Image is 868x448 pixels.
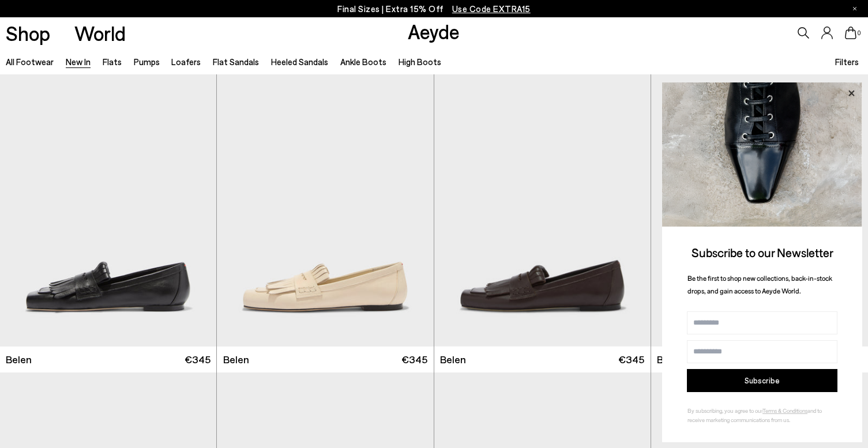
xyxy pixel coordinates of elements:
[651,74,868,347] a: 6 / 6 1 / 6 2 / 6 3 / 6 4 / 6 5 / 6 6 / 6 1 / 6 Next slide Previous slide
[651,347,868,372] a: Belen €345
[440,352,466,367] span: Belen
[651,74,868,347] div: 1 / 6
[762,407,807,414] a: Terms & Conditions
[618,352,644,367] span: €345
[687,369,837,392] button: Subscribe
[74,23,126,43] a: World
[401,352,427,367] span: €345
[337,2,531,16] p: Final Sizes | Extra 15% Off
[651,74,868,347] img: Belen Tassel Loafers
[434,74,651,347] a: 6 / 6 1 / 6 2 / 6 3 / 6 4 / 6 5 / 6 6 / 6 1 / 6 Next slide Previous slide
[134,57,160,67] a: Pumps
[856,30,862,36] span: 0
[845,27,856,39] a: 0
[434,347,651,372] a: Belen €345
[103,57,122,67] a: Flats
[408,19,460,43] a: Aeyde
[185,352,211,367] span: €345
[66,57,91,67] a: New In
[213,57,259,67] a: Flat Sandals
[271,57,328,67] a: Heeled Sandals
[692,245,833,259] span: Subscribe to our Newsletter
[340,57,386,67] a: Ankle Boots
[6,352,32,367] span: Belen
[6,57,54,67] a: All Footwear
[223,352,249,367] span: Belen
[434,74,651,347] div: 1 / 6
[452,3,531,14] span: Navigate to /collections/ss25-final-sizes
[651,74,867,347] img: Belen Tassel Loafers
[434,74,651,347] img: Belen Tassel Loafers
[6,23,50,43] a: Shop
[399,57,441,67] a: High Boots
[687,274,832,295] span: Be the first to shop new collections, back-in-stock drops, and gain access to Aeyde World.
[651,74,867,347] div: 2 / 6
[662,82,862,227] img: ca3f721fb6ff708a270709c41d776025.jpg
[171,57,201,67] a: Loafers
[217,74,433,347] img: Belen Tassel Loafers
[687,407,762,414] span: By subscribing, you agree to our
[835,57,859,67] span: Filters
[657,352,683,367] span: Belen
[217,347,433,372] a: Belen €345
